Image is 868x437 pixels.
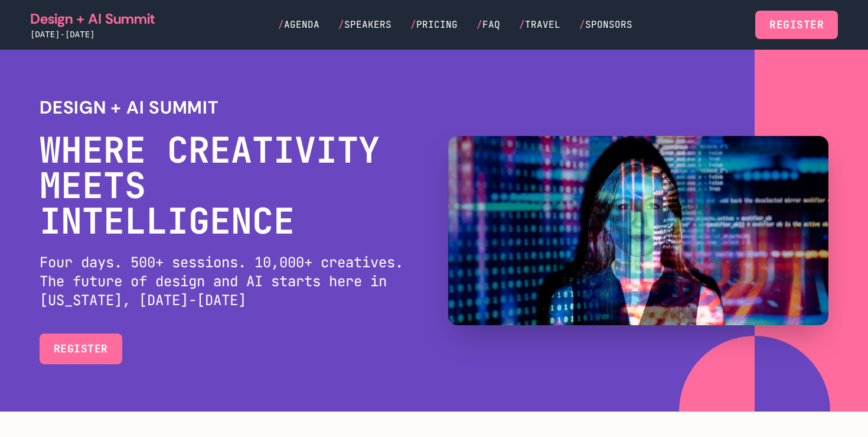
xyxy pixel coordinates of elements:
span: Agenda [284,18,319,31]
h2: Four days. 500+ sessions. 10,000+ creatives. The future of design and AI starts here in [US_STATE... [40,253,420,310]
a: /Travel [519,18,560,32]
a: REGISTER [54,342,108,355]
button: REGISTER [40,334,122,364]
div: [DATE]-[DATE] [30,28,155,40]
a: /Pricing [410,18,458,32]
span: / [338,18,344,31]
span: Travel [525,18,560,31]
a: /Agenda [278,18,319,32]
h1: Design + AI Summit [40,97,218,118]
video: Your browser does not support the video tag. [448,136,828,325]
a: /FAQ [477,18,500,32]
a: /Speakers [338,18,391,32]
a: Design + AI Summit [30,9,155,28]
h1: WHERE CREATIVITY MEETS INTELLIGENCE [40,132,420,239]
a: Register [755,11,838,39]
span: / [278,18,284,31]
span: Sponsors [585,18,632,31]
span: / [410,18,416,31]
span: / [477,18,482,31]
span: / [579,18,585,31]
span: Pricing [416,18,458,31]
span: FAQ [482,18,500,31]
a: /Sponsors [579,18,632,32]
span: / [519,18,525,31]
span: Speakers [344,18,391,31]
